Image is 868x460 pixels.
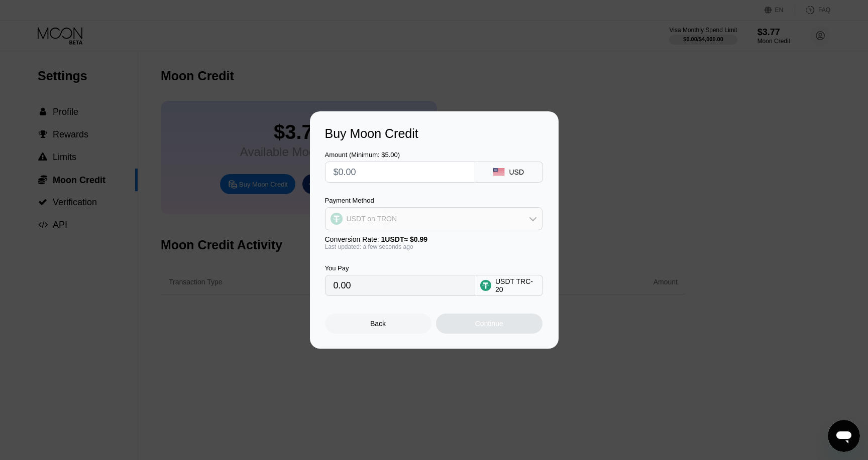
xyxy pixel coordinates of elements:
input: $0.00 [334,162,467,182]
div: USDT on TRON [325,209,542,229]
div: USD [509,168,524,176]
div: Conversion Rate: [325,235,542,243]
div: USDT TRC-20 [495,277,537,293]
div: Back [325,314,431,334]
iframe: Кнопка запуска окна обмена сообщениями [828,420,860,452]
div: Last updated: a few seconds ago [325,243,542,250]
div: You Pay [325,264,475,272]
div: Payment Method [325,197,542,204]
div: Buy Moon Credit [325,126,544,141]
div: USDT on TRON [347,215,397,223]
div: Amount (Minimum: $5.00) [325,151,475,159]
span: 1 USDT ≈ $0.99 [381,235,428,243]
div: Back [370,320,386,328]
